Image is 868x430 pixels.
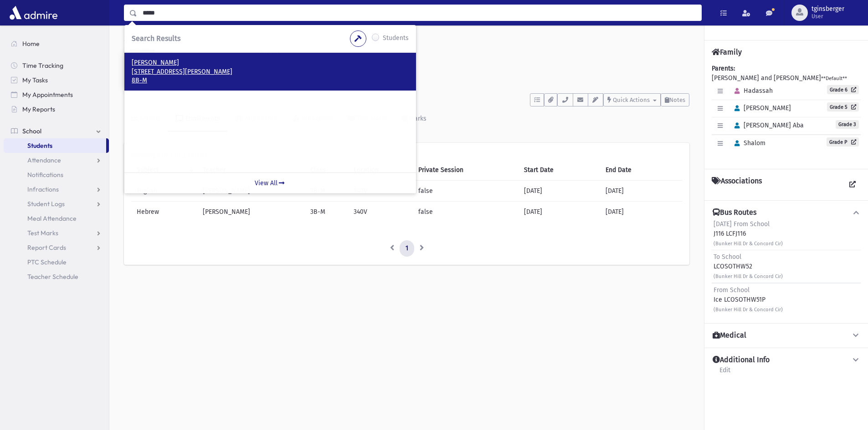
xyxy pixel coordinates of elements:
h4: Bus Routes [713,208,756,218]
span: Student Logs [27,200,65,208]
a: PTC Schedule [4,255,109,269]
button: Medical [712,331,861,340]
a: Attendance [4,153,109,167]
td: Hebrew [131,202,197,223]
span: Time Tracking [22,61,63,70]
h4: Family [712,48,742,56]
label: Students [383,33,409,44]
a: Time Tracking [4,58,109,73]
a: Notifications [4,167,109,182]
b: Parents: [712,65,735,72]
span: [PERSON_NAME] Aba [730,121,804,129]
button: Quick Actions [603,93,661,106]
span: tginsberger [812,5,844,13]
td: [PERSON_NAME] [197,202,305,223]
div: Ice LCOSOTHW51P [714,285,783,314]
th: End Date [600,160,682,181]
small: (Bunker Hill Dr & Concord Cir) [714,273,783,279]
span: My Appointments [22,91,73,99]
small: (Bunker Hill Dr & Concord Cir) [714,241,783,247]
td: false [413,202,519,223]
a: Edit [719,365,731,381]
td: [DATE] [519,202,600,223]
p: [STREET_ADDRESS][PERSON_NAME] [132,67,409,76]
button: Bus Routes [712,208,861,218]
a: Grade 6 [827,85,859,94]
td: 340V [348,202,413,223]
p: 8B-M [132,76,409,85]
th: Private Session [413,160,519,181]
td: [DATE] [600,202,682,223]
a: View All [124,172,416,193]
button: Notes [661,93,689,106]
a: School [4,124,109,138]
h4: Additional Info [713,355,770,365]
span: Hadassah [730,87,773,95]
h1: [PERSON_NAME] (3) [169,50,689,65]
span: Teacher Schedule [27,273,78,281]
span: My Tasks [22,76,48,84]
span: User [812,13,844,20]
span: Shalom [730,139,765,147]
img: AdmirePro [7,4,60,22]
td: 3B-M [305,202,348,223]
span: Notifications [27,171,63,179]
span: From School [714,286,750,294]
span: Infractions [27,185,59,193]
span: School [22,127,41,135]
h6: [STREET_ADDRESS][PERSON_NAME] [169,69,689,77]
h4: Associations [712,177,762,193]
span: My Reports [22,105,55,113]
a: View all Associations [844,177,861,193]
div: J116 LCFJ116 [714,219,783,248]
a: Home [4,36,109,51]
a: My Appointments [4,87,109,102]
input: Search [137,5,701,21]
a: Teacher Schedule [4,269,109,284]
td: false [413,181,519,202]
a: Grade 5 [827,102,859,111]
div: [PERSON_NAME] and [PERSON_NAME] [712,64,861,162]
span: Grade 3 [836,120,859,129]
th: Start Date [519,160,600,181]
span: [DATE] From School [714,220,770,228]
a: Students [4,138,106,153]
td: [DATE] [600,181,682,202]
h4: Medical [713,331,746,340]
span: Attendance [27,156,61,164]
a: Activity [124,106,168,132]
a: Student Logs [4,197,109,211]
a: Report Cards [4,240,109,255]
nav: breadcrumb [124,36,157,50]
a: Infractions [4,182,109,197]
a: Test Marks [4,226,109,240]
span: PTC Schedule [27,258,67,266]
span: To School [714,253,741,261]
small: (Bunker Hill Dr & Concord Cir) [714,307,783,313]
span: Quick Actions [613,96,650,103]
span: [PERSON_NAME] [730,104,791,112]
div: LCOSOTHW52 [714,252,783,281]
button: Additional Info [712,355,861,365]
a: My Tasks [4,73,109,87]
span: Home [22,40,40,48]
span: Test Marks [27,229,58,237]
span: Meal Attendance [27,214,77,223]
span: Students [27,142,52,150]
a: 1 [400,240,414,257]
a: Grade P [827,137,859,147]
a: Meal Attendance [4,211,109,226]
a: My Reports [4,102,109,116]
a: [PERSON_NAME] [STREET_ADDRESS][PERSON_NAME] 8B-M [132,58,409,85]
p: [PERSON_NAME] [132,58,409,67]
span: Notes [669,96,685,103]
td: [DATE] [519,181,600,202]
span: Report Cards [27,243,66,252]
div: Marks [407,115,426,122]
span: Search Results [132,34,180,43]
a: Students [124,37,157,45]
